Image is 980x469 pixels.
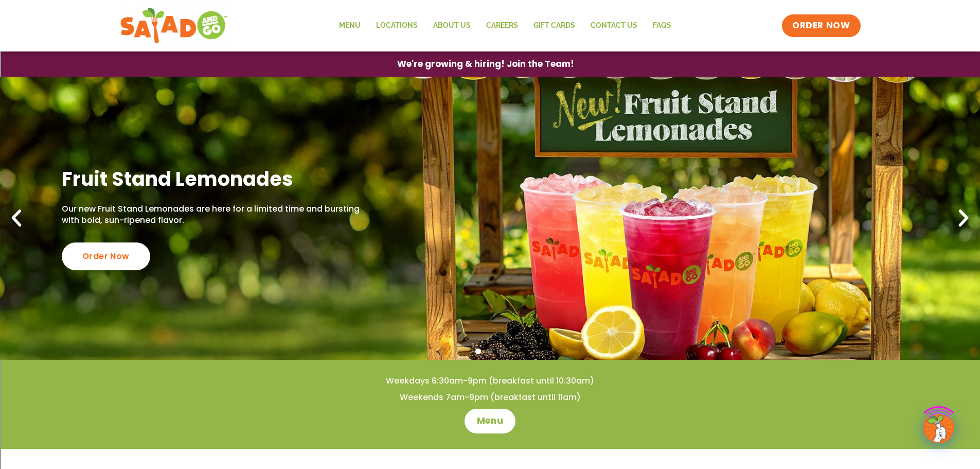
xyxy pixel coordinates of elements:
span: ORDER NOW [792,20,850,32]
span: Go to slide 3 [499,349,505,354]
span: Go to slide 1 [475,349,481,354]
a: FAQs [645,14,679,38]
a: Locations [368,14,425,38]
h2: Fruit Stand Lemonades [62,166,365,192]
nav: Menu [331,14,679,38]
div: Order Now [62,242,150,270]
div: Previous slide [5,207,28,230]
a: Contact Us [583,14,645,38]
span: Go to slide 2 [487,349,493,354]
a: GIFT CARDS [526,14,583,38]
p: Our new Fruit Stand Lemonades are here for a limited time and bursting with bold, sun-ripened fla... [62,203,365,227]
img: new-SAG-logo-768×292 [120,5,228,46]
a: Menu [331,14,368,38]
a: About Us [425,14,478,38]
a: ORDER NOW [782,14,860,37]
div: Next slide [952,207,975,230]
a: Careers [478,14,526,38]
